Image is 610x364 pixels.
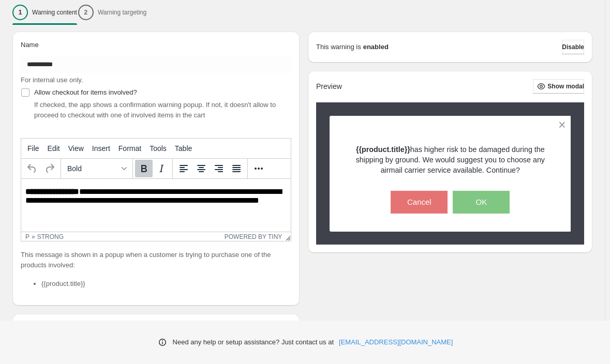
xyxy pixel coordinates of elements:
[48,144,60,153] span: Edit
[547,82,584,90] span: Show modal
[41,160,58,177] button: Redo
[34,88,137,96] span: Allow checkout for items involved?
[68,144,84,153] span: View
[363,42,389,52] strong: enabled
[250,160,267,177] button: More...
[23,160,41,177] button: Undo
[135,160,153,177] button: Bold
[348,144,553,175] p: has higher risk to be damaged during the shipping by ground. We would suggest you to choose any a...
[210,160,228,177] button: Align right
[228,160,245,177] button: Justify
[533,79,584,94] button: Show modal
[63,160,130,177] button: Formats
[37,233,64,240] div: strong
[25,233,29,240] div: p
[153,160,170,177] button: Italic
[192,160,210,177] button: Align center
[12,2,77,23] button: 1Warning content
[12,5,28,20] div: 1
[562,43,584,51] span: Disable
[453,191,510,214] button: OK
[21,41,39,49] span: Name
[67,164,118,173] span: Bold
[356,145,410,154] strong: {{product.title}}
[92,144,110,153] span: Insert
[21,76,83,84] span: For internal use only.
[175,144,192,153] span: Table
[21,179,291,232] iframe: Rich Text Area
[316,42,361,52] p: This warning is
[562,40,584,54] button: Disable
[225,233,282,240] a: Powered by Tiny
[32,233,35,240] div: »
[282,232,291,241] div: Resize
[175,160,192,177] button: Align left
[21,250,291,270] p: This message is shown in a popup when a customer is trying to purchase one of the products involved:
[339,337,453,347] a: [EMAIL_ADDRESS][DOMAIN_NAME]
[150,144,167,153] span: Tools
[118,144,141,153] span: Format
[34,101,276,119] span: If checked, the app shows a confirmation warning popup. If not, it doesn't allow to proceed to ch...
[41,279,291,289] li: {{product.title}}
[316,82,342,91] h2: Preview
[32,8,77,17] p: Warning content
[391,191,448,214] button: Cancel
[27,144,39,153] span: File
